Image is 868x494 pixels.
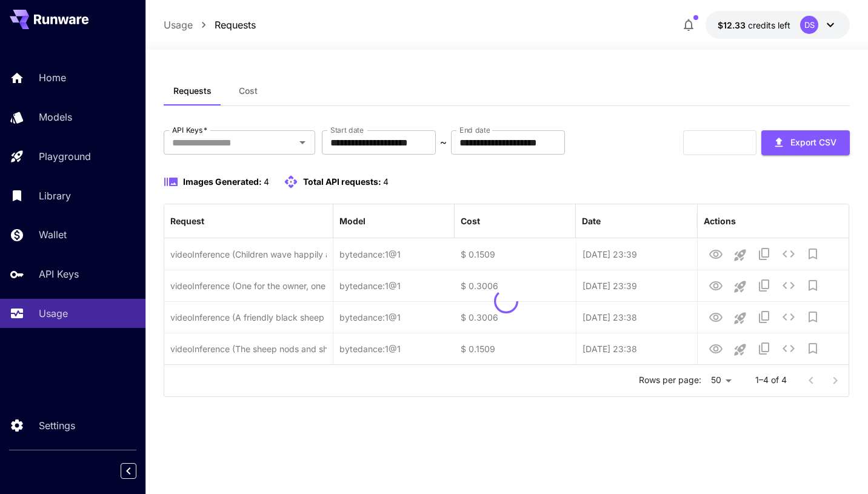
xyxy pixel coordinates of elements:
[173,85,212,96] span: Requests
[639,374,701,386] p: Rows per page:
[440,135,447,150] p: ~
[39,418,75,433] p: Settings
[183,176,262,187] span: Images Generated:
[761,130,850,155] button: Export CSV
[215,18,256,32] a: Requests
[718,19,790,32] div: $12.33175
[39,189,71,203] p: Library
[39,306,68,321] p: Usage
[39,267,79,281] p: API Keys
[704,216,736,226] div: Actions
[383,176,389,187] span: 4
[264,176,269,187] span: 4
[39,227,67,242] p: Wallet
[294,134,311,151] button: Open
[172,125,207,135] label: API Keys
[39,149,91,164] p: Playground
[164,18,193,32] a: Usage
[39,110,72,124] p: Models
[303,176,381,187] span: Total API requests:
[706,11,850,39] button: $12.33175DS
[718,20,748,30] span: $12.33
[121,463,136,479] button: Collapse sidebar
[164,18,256,32] nav: breadcrumb
[459,125,490,135] label: End date
[330,125,364,135] label: Start date
[582,216,601,226] div: Date
[706,372,736,389] div: 50
[130,460,145,482] div: Collapse sidebar
[170,216,204,226] div: Request
[461,216,480,226] div: Cost
[239,85,258,96] span: Cost
[800,16,818,34] div: DS
[755,374,787,386] p: 1–4 of 4
[748,20,790,30] span: credits left
[39,70,66,85] p: Home
[339,216,366,226] div: Model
